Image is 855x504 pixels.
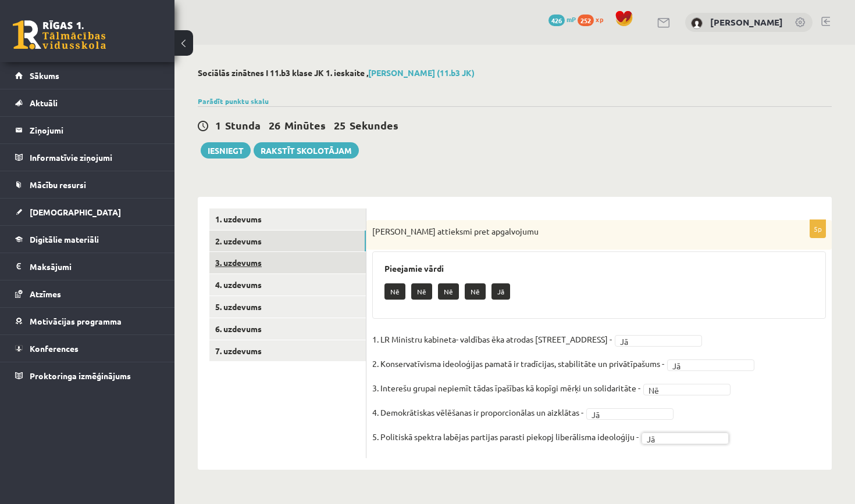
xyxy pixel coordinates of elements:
[643,384,731,395] a: Nē
[13,20,106,49] a: Rīgas 1. Tālmācības vidusskola
[578,15,609,24] a: 252 xp
[30,289,61,299] span: Atzīmes
[578,15,594,26] span: 252
[586,408,674,420] a: Jā
[15,253,160,280] a: Maksājumi
[30,316,122,326] span: Motivācijas programma
[647,433,713,445] span: Jā
[30,98,58,108] span: Aktuāli
[465,283,486,300] p: Nē
[15,117,160,143] a: Ziņojumi
[15,280,160,307] a: Atzīmes
[15,335,160,362] a: Konferences
[691,17,703,29] img: Nikola Zemzare
[209,231,366,252] a: 2. uzdevums
[620,336,686,347] span: Jā
[30,179,86,190] span: Mācību resursi
[30,117,160,143] legend: Ziņojumi
[384,264,814,273] h3: Pieejamie vārdi
[491,283,510,300] p: Jā
[642,433,729,444] a: Jā
[615,335,702,347] a: Jā
[548,15,576,24] a: 426 mP
[15,171,160,198] a: Mācību resursi
[209,274,366,296] a: 4. uzdevums
[372,428,639,445] p: 5. Politiskā spektra labējas partijas parasti piekopj liberālisma ideoloģiju -
[438,283,459,300] p: Nē
[269,118,280,132] span: 26
[384,283,405,300] p: Nē
[667,359,754,371] a: Jā
[209,252,366,273] a: 3. uzdevums
[567,15,576,24] span: mP
[209,296,366,318] a: 5. uzdevums
[225,118,261,132] span: Stunda
[372,404,583,421] p: 4. Demokrātiskas vēlēšanas ir proporcionālas un aizklātas -
[215,118,221,132] span: 1
[411,283,432,300] p: Nē
[350,118,398,132] span: Sekundes
[209,318,366,340] a: 6. uzdevums
[198,96,269,106] a: Parādīt punktu skalu
[201,142,251,159] button: Iesniegt
[30,234,99,244] span: Digitālie materiāli
[810,219,826,238] p: 5p
[592,409,658,420] span: Jā
[15,199,160,225] a: [DEMOGRAPHIC_DATA]
[30,70,59,81] span: Sākums
[548,15,565,26] span: 426
[672,360,739,372] span: Jā
[596,15,603,24] span: xp
[254,142,359,159] a: Rakstīt skolotājam
[334,118,345,132] span: 25
[372,355,664,372] p: 2. Konservatīvisma ideoloģijas pamatā ir tradīcijas, stabilitāte un privātīpašums -
[15,144,160,171] a: Informatīvie ziņojumi
[15,62,160,89] a: Sākums
[372,379,640,397] p: 3. Interešu grupai nepiemīt tādas īpašības kā kopīgi mērķi un solidaritāte -
[30,343,79,354] span: Konferences
[710,16,783,28] a: [PERSON_NAME]
[30,253,160,280] legend: Maksājumi
[30,144,160,171] legend: Informatīvie ziņojumi
[372,226,768,237] p: [PERSON_NAME] attieksmi pret apgalvojumu
[368,67,475,78] a: [PERSON_NAME] (11.b3 JK)
[30,370,131,381] span: Proktoringa izmēģinājums
[15,226,160,253] a: Digitālie materiāli
[372,330,612,348] p: 1. LR Ministru kabineta- valdības ēka atrodas [STREET_ADDRESS] -
[15,362,160,389] a: Proktoringa izmēģinājums
[198,68,832,78] h2: Sociālās zinātnes I 11.b3 klase JK 1. ieskaite ,
[15,308,160,334] a: Motivācijas programma
[15,89,160,116] a: Aktuāli
[30,207,121,217] span: [DEMOGRAPHIC_DATA]
[284,118,326,132] span: Minūtes
[649,384,715,396] span: Nē
[209,208,366,230] a: 1. uzdevums
[209,340,366,362] a: 7. uzdevums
